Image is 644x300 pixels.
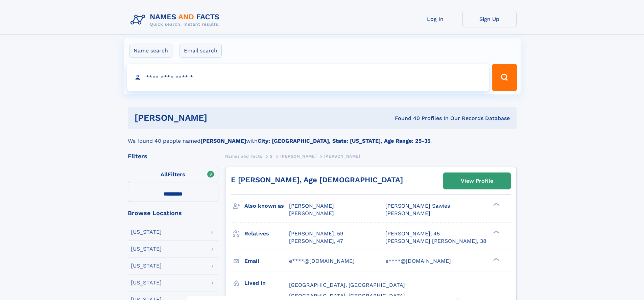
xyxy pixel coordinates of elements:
[225,152,262,160] a: Names and Facts
[244,200,289,212] h3: Also known as
[385,237,486,245] a: [PERSON_NAME] [PERSON_NAME], 38
[244,228,289,239] h3: Relatives
[385,203,450,209] span: [PERSON_NAME] Sawies
[180,44,222,58] label: Email search
[289,230,343,237] a: [PERSON_NAME], 59
[385,230,440,237] a: [PERSON_NAME], 45
[492,64,517,91] button: Search Button
[289,293,405,299] span: [GEOGRAPHIC_DATA], [GEOGRAPHIC_DATA]
[128,167,218,183] label: Filters
[244,277,289,289] h3: Lived in
[461,173,493,189] div: View Profile
[258,138,430,144] b: City: [GEOGRAPHIC_DATA], State: [US_STATE], Age Range: 25-35
[289,237,343,245] a: [PERSON_NAME], 47
[128,153,218,159] div: Filters
[408,11,462,27] a: Log In
[492,202,500,207] div: ❯
[444,173,510,189] a: View Profile
[462,11,517,27] a: Sign Up
[131,229,162,235] div: [US_STATE]
[289,210,334,216] span: [PERSON_NAME]
[289,203,334,209] span: [PERSON_NAME]
[127,64,489,91] input: search input
[131,263,162,269] div: [US_STATE]
[270,154,273,159] span: S
[385,210,430,216] span: [PERSON_NAME]
[131,246,162,252] div: [US_STATE]
[301,115,510,122] div: Found 40 Profiles In Our Records Database
[161,171,168,178] span: All
[492,230,500,234] div: ❯
[289,282,405,288] span: [GEOGRAPHIC_DATA], [GEOGRAPHIC_DATA]
[492,257,500,261] div: ❯
[231,176,403,184] a: E [PERSON_NAME], Age [DEMOGRAPHIC_DATA]
[280,152,316,160] a: [PERSON_NAME]
[270,152,273,160] a: S
[129,44,172,58] label: Name search
[200,138,246,144] b: [PERSON_NAME]
[244,255,289,267] h3: Email
[131,280,162,285] div: [US_STATE]
[280,154,316,159] span: [PERSON_NAME]
[128,11,225,29] img: Logo Names and Facts
[128,210,218,216] div: Browse Locations
[135,114,301,122] h1: [PERSON_NAME]
[324,154,360,159] span: [PERSON_NAME]
[128,129,517,145] div: We found 40 people named with .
